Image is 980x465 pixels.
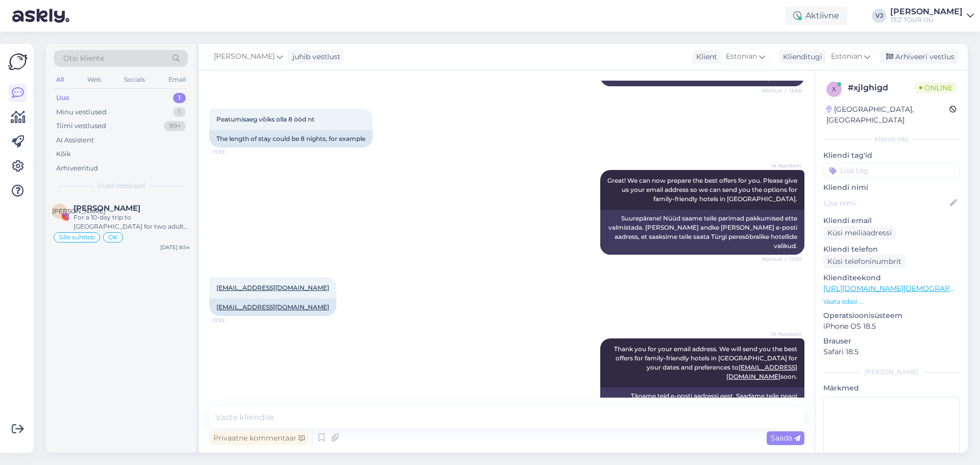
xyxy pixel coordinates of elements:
[823,244,960,255] p: Kliendi telefon
[779,52,822,62] div: Klienditugi
[614,345,799,380] span: Thank you for your email address. We will send you the best offers for family-friendly hotels in ...
[762,255,801,263] span: Nähtud ✓ 13:59
[726,363,797,380] a: [EMAIL_ADDRESS][DOMAIN_NAME]
[826,104,949,126] div: [GEOGRAPHIC_DATA], [GEOGRAPHIC_DATA]
[56,135,94,145] div: AI Assistent
[832,85,836,93] span: x
[59,234,95,240] span: Sille suhtleb
[823,182,960,193] p: Kliendi nimi
[890,8,963,16] div: [PERSON_NAME]
[823,273,960,283] p: Klienditeekond
[823,163,960,178] input: Lisa tag
[824,198,948,209] input: Lisa nimi
[823,150,960,161] p: Kliendi tag'id
[108,234,118,240] span: OK
[56,163,98,174] div: Arhiveeritud
[763,330,801,338] span: AI Assistent
[915,82,957,93] span: Online
[73,204,140,213] span: Яна Роздорожня
[56,149,71,159] div: Kõik
[890,16,963,24] div: TEZ TOUR OÜ
[823,215,960,226] p: Kliendi email
[823,336,960,347] p: Brauser
[880,50,959,64] div: Arhiveeri vestlus
[216,115,314,123] span: Peatumisaeg võiks olla 8 ööd nt
[771,433,800,443] span: Saada
[785,7,847,25] div: Aktiivne
[607,177,799,203] span: Great! We can now prepare the best offers for you. Please give us your email address so we can se...
[97,181,145,190] span: Uued vestlused
[762,87,801,94] span: Nähtud ✓ 13:58
[214,51,275,62] span: [PERSON_NAME]
[831,51,862,62] span: Estonian
[173,107,186,117] div: 1
[209,431,309,445] div: Privaatne kommentaar
[212,148,251,156] span: 13:59
[173,93,186,103] div: 1
[848,82,915,94] div: # xjlghigd
[823,255,905,268] div: Küsi telefoninumbrit
[823,383,960,394] p: Märkmed
[73,213,190,231] div: For a 10-day trip to [GEOGRAPHIC_DATA] for two adults, leaving by [DATE]-[DATE], please give us y...
[890,8,974,24] a: [PERSON_NAME]TEZ TOUR OÜ
[164,121,186,131] div: 99+
[56,93,69,103] div: Uus
[600,387,804,432] div: Täname teid e-posti aadressi eest. Saadame teile peagi aadressile parimad pakkumised Türgi peresõ...
[54,73,66,86] div: All
[823,368,960,377] div: [PERSON_NAME]
[692,52,717,62] div: Klient
[823,321,960,332] p: iPhone OS 18.5
[8,52,28,71] img: Askly Logo
[288,52,340,62] div: juhib vestlust
[823,310,960,321] p: Operatsioonisüsteem
[823,135,960,144] div: Kliendi info
[160,243,190,251] div: [DATE] 8:54
[85,73,103,86] div: Web
[166,73,188,86] div: Email
[823,226,896,240] div: Küsi meiliaadressi
[823,347,960,357] p: Safari 18.5
[52,207,106,215] span: [PERSON_NAME]
[122,73,147,86] div: Socials
[56,107,107,117] div: Minu vestlused
[726,51,757,62] span: Estonian
[216,303,329,311] a: [EMAIL_ADDRESS][DOMAIN_NAME]
[212,316,251,324] span: 13:59
[209,130,373,148] div: The length of stay could be 8 nights, for example
[63,53,104,64] span: Otsi kliente
[823,297,960,306] p: Vaata edasi ...
[763,162,801,169] span: AI Assistent
[216,284,329,291] a: [EMAIL_ADDRESS][DOMAIN_NAME]
[600,210,804,255] div: Suurepärane! Nüüd saame teile parimad pakkumised ette valmistada. [PERSON_NAME] andke [PERSON_NAM...
[872,9,886,23] div: VJ
[56,121,106,131] div: Tiimi vestlused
